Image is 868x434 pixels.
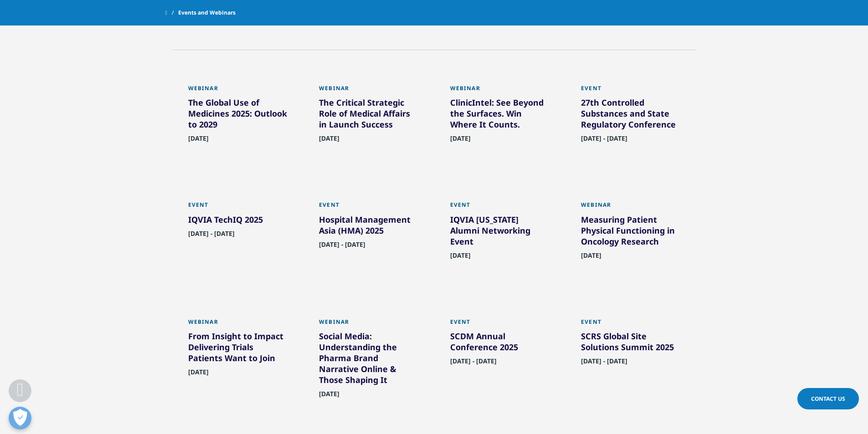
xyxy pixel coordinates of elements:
[188,318,288,398] a: Webinar From Insight to Impact Delivering Trials Patients Want to Join [DATE]
[450,357,497,371] span: [DATE] - [DATE]
[188,318,288,331] div: Webinar
[319,85,418,97] div: Webinar
[319,134,339,148] span: [DATE]
[450,97,550,133] div: ClinicIntel: See Beyond the Surfaces. Win Where It Counts.
[319,389,339,403] span: [DATE]
[319,201,418,214] div: Event
[797,388,859,409] a: Contact Us
[9,407,31,429] button: Open Preferences
[319,318,418,331] div: Webinar
[581,201,680,214] div: Webinar
[581,357,627,371] span: [DATE] - [DATE]
[178,5,236,21] span: Events and Webinars
[581,85,680,164] a: Event 27th Controlled Substances and State Regulatory Conference [DATE] - [DATE]
[450,85,550,97] div: Webinar
[188,331,288,367] div: From Insight to Impact Delivering Trials Patients Want to Join
[450,134,471,148] span: [DATE]
[581,318,680,387] a: Event SCRS Global Site Solutions Summit 2025 [DATE] - [DATE]
[581,201,680,281] a: Webinar Measuring Patient Physical Functioning in Oncology Research [DATE]
[188,85,288,164] a: Webinar The Global Use of Medicines 2025: Outlook to 2029 [DATE]
[188,85,288,97] div: Webinar
[581,251,601,265] span: [DATE]
[188,97,288,133] div: The Global Use of Medicines 2025: Outlook to 2029
[188,134,209,148] span: [DATE]
[581,97,680,133] div: 27th Controlled Substances and State Regulatory Conference
[450,214,550,250] div: IQVIA [US_STATE] Alumni Networking Event
[450,85,550,164] a: Webinar ClinicIntel: See Beyond the Surfaces. Win Where It Counts. [DATE]
[450,331,550,356] div: SCDM Annual Conference 2025
[581,331,680,356] div: SCRS Global Site Solutions Summit 2025
[188,368,209,382] span: [DATE]
[188,229,235,243] span: [DATE] - [DATE]
[450,251,471,265] span: [DATE]
[188,201,288,259] a: Event IQVIA TechIQ 2025 [DATE] - [DATE]
[450,318,550,331] div: Event
[319,97,418,133] div: The Critical Strategic Role of Medical Affairs in Launch Success
[319,240,365,254] span: [DATE] - [DATE]
[188,201,288,214] div: Event
[319,214,418,240] div: Hospital Management Asia (HMA) 2025
[450,201,550,214] div: Event
[319,201,418,270] a: Event Hospital Management Asia (HMA) 2025 [DATE] - [DATE]
[581,214,680,250] div: Measuring Patient Physical Functioning in Oncology Research
[319,85,418,164] a: Webinar The Critical Strategic Role of Medical Affairs in Launch Success [DATE]
[319,318,418,419] a: Webinar Social Media: Understanding the Pharma Brand Narrative Online & Those Shaping It [DATE]
[188,214,288,229] div: IQVIA TechIQ 2025
[450,201,550,281] a: Event IQVIA [US_STATE] Alumni Networking Event [DATE]
[811,395,845,403] span: Contact Us
[581,85,680,97] div: Event
[450,318,550,387] a: Event SCDM Annual Conference 2025 [DATE] - [DATE]
[581,134,627,148] span: [DATE] - [DATE]
[319,331,418,389] div: Social Media: Understanding the Pharma Brand Narrative Online & Those Shaping It
[581,318,680,331] div: Event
